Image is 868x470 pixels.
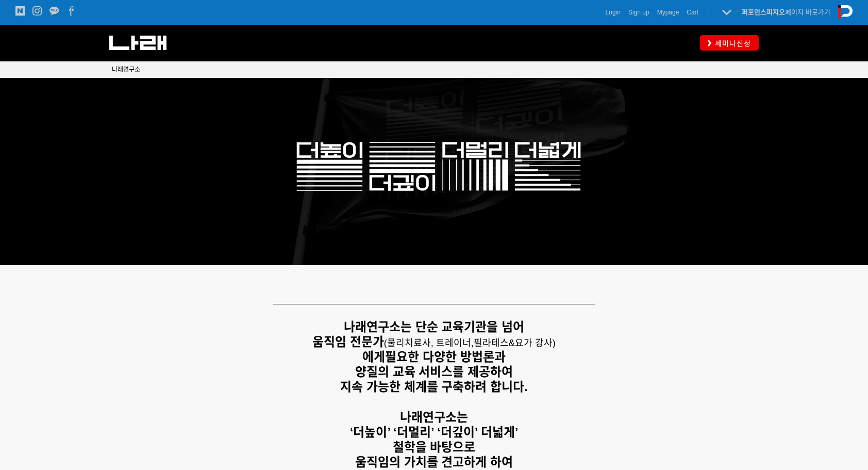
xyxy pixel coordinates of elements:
[112,66,140,73] span: 나래연구소
[112,64,140,75] a: 나래연구소
[385,350,505,364] strong: 필요한 다양한 방법론과
[712,38,751,48] span: 세미나신청
[606,7,621,18] a: Login
[387,338,474,348] span: 물리치료사, 트레이너,
[384,338,474,348] span: (
[742,8,830,16] a: 퍼포먼스피지오페이지 바로가기
[344,320,524,334] strong: 나래연구소는 단순 교육기관을 넘어
[340,380,527,394] strong: 지속 가능한 체계를 구축하려 합니다.
[350,425,519,439] strong: ‘더높이’ ‘더멀리’ ‘더깊이’ 더넓게’
[474,338,556,348] span: 필라테스&요가 강사)
[312,335,384,349] strong: 움직임 전문가
[628,7,649,18] a: Sign up
[400,410,468,424] strong: 나래연구소는
[362,350,385,364] strong: 에게
[355,455,513,469] strong: 움직임의 가치를 견고하게 하여
[700,35,759,50] a: 세미나신청
[687,7,698,18] a: Cart
[657,7,679,18] a: Mypage
[393,440,476,454] strong: 철학을 바탕으로
[355,365,513,379] strong: 양질의 교육 서비스를 제공하여
[742,8,785,16] strong: 퍼포먼스피지오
